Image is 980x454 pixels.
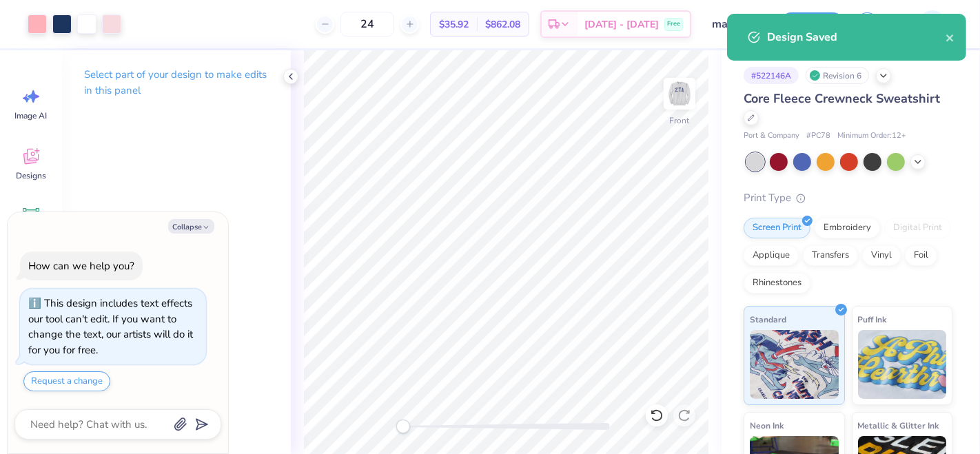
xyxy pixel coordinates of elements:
button: Request a change [23,371,110,391]
div: Digital Print [884,218,951,238]
div: Transfers [803,245,858,266]
div: Front [670,114,690,127]
div: Foil [905,245,937,266]
div: Accessibility label [396,420,410,433]
div: Applique [744,245,799,266]
img: Standard [750,330,839,399]
img: Puff Ink [858,330,947,399]
span: Free [667,19,680,29]
input: – – [340,12,394,37]
span: [DATE] - [DATE] [584,17,659,32]
div: Revision 6 [806,67,869,84]
span: Standard [750,312,786,327]
div: # 522146A [744,67,799,84]
span: $35.92 [439,17,469,32]
span: Designs [16,170,46,181]
button: Collapse [168,219,214,234]
p: Select part of your design to make edits in this panel [84,67,269,99]
img: Front [666,80,693,107]
a: SS [897,10,952,38]
button: close [946,29,955,45]
span: Metallic & Glitter Ink [858,418,939,433]
input: Untitled Design [702,10,769,38]
div: Vinyl [862,245,901,266]
span: Neon Ink [750,418,784,433]
span: $862.08 [485,17,520,32]
div: Embroidery [815,218,880,238]
div: How can we help you? [28,259,134,273]
span: Minimum Order: 12 + [837,130,906,142]
div: Screen Print [744,218,810,238]
div: Print Type [744,190,952,206]
span: Core Fleece Crewneck Sweatshirt [744,90,940,107]
div: This design includes text effects our tool can't edit. If you want to change the text, our artist... [28,296,193,357]
span: # PC78 [806,130,830,142]
img: Shashank S Sharma [919,10,946,38]
div: Rhinestones [744,273,810,293]
span: Image AI [15,110,48,121]
span: Port & Company [744,130,799,142]
div: Design Saved [767,29,946,45]
span: Puff Ink [858,312,887,327]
